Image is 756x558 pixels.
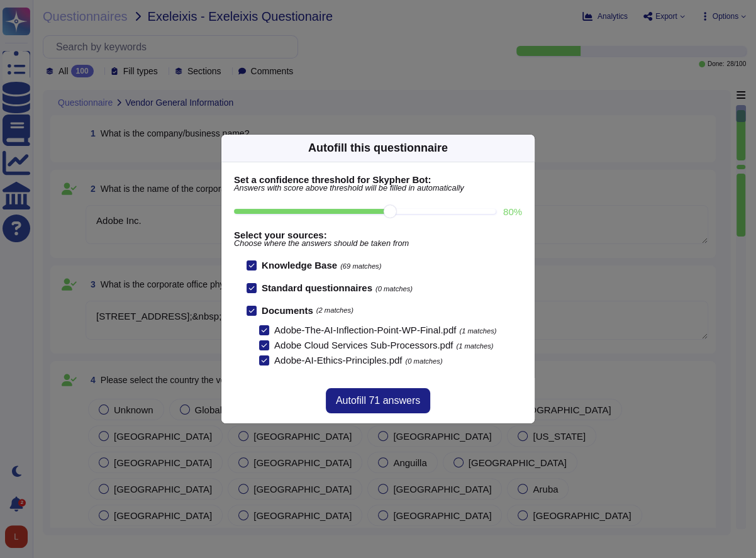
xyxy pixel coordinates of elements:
span: (2 matches) [316,307,353,314]
span: Adobe Cloud Services Sub-Processors.pdf [274,340,453,350]
b: Standard questionnaires [262,282,372,293]
label: 80 % [503,207,522,216]
span: (69 matches) [340,262,381,270]
span: (1 matches) [459,327,496,335]
span: (1 matches) [456,342,493,350]
span: Choose where the answers should be taken from [234,240,522,248]
b: Knowledge Base [262,260,337,271]
span: (0 matches) [405,357,442,365]
button: Autofill 71 answers [326,388,430,413]
span: Answers with score above threshold will be filled in automatically [234,184,522,193]
span: Adobe-AI-Ethics-Principles.pdf [274,355,402,365]
b: Set a confidence threshold for Skypher Bot: [234,175,522,184]
span: (0 matches) [375,285,413,293]
span: Adobe-The-AI-Inflection-Point-WP-Final.pdf [274,325,456,335]
span: Autofill 71 answers [336,396,420,406]
b: Documents [262,306,313,315]
b: Select your sources: [234,230,522,240]
div: Autofill this questionnaire [308,140,448,157]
